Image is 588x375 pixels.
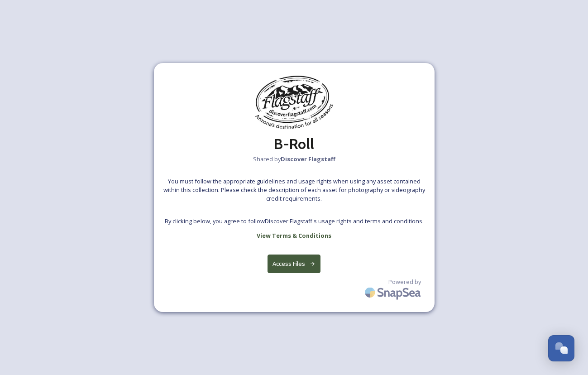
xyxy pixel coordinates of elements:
span: By clicking below, you agree to follow Discover Flagstaff 's usage rights and terms and conditions. [165,217,424,226]
button: Open Chat [548,335,574,361]
button: Access Files [268,255,320,273]
a: View Terms & Conditions [257,230,331,241]
span: Powered by [388,278,421,286]
img: discover%20flagstaff%20logo.jpg [249,72,339,133]
strong: View Terms & Conditions [257,231,331,240]
h2: B-Roll [274,133,314,155]
img: SnapSea Logo [362,282,425,303]
strong: Discover Flagstaff [281,155,335,163]
span: You must follow the appropriate guidelines and usage rights when using any asset contained within... [163,177,425,203]
span: Shared by [253,155,335,163]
